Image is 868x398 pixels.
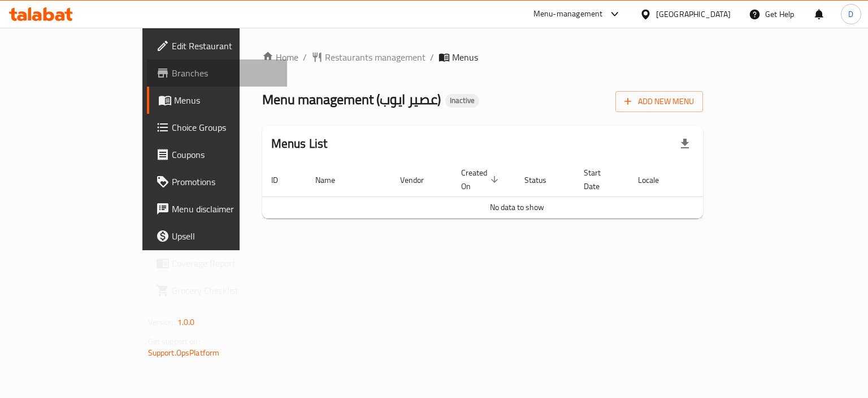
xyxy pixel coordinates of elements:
span: Grocery Checklist [172,284,279,297]
div: [GEOGRAPHIC_DATA] [656,8,731,20]
span: No data to show [490,200,544,215]
a: Choice Groups [147,114,288,141]
a: Support.OpsPlatform [148,345,220,360]
a: Menus [147,87,288,114]
button: Add New Menu [615,91,703,112]
li: / [430,50,434,64]
nav: breadcrumb [262,50,704,64]
span: Coupons [172,148,279,161]
a: Promotions [147,168,288,195]
div: Export file [671,130,698,157]
table: enhanced table [262,162,772,219]
a: Coverage Report [147,250,288,277]
span: Menus [452,50,478,64]
h2: Menus List [271,135,328,152]
span: Menu management ( عصير ايوب ) [262,87,441,112]
li: / [303,50,307,64]
span: Restaurants management [325,50,426,64]
span: Menus [174,93,279,107]
div: Inactive [445,94,479,108]
span: Add New Menu [624,95,694,109]
a: Grocery Checklist [147,277,288,304]
span: Choice Groups [172,121,279,134]
span: Created On [461,166,502,193]
span: Promotions [172,175,279,189]
span: Upsell [172,229,279,243]
a: Edit Restaurant [147,32,288,59]
span: 1.0.0 [177,315,195,329]
span: D [848,8,853,20]
span: Coverage Report [172,256,279,270]
a: Restaurants management [311,50,426,64]
span: Edit Restaurant [172,39,279,53]
span: Version: [148,315,176,329]
span: Inactive [445,96,479,105]
a: Branches [147,59,288,87]
a: Upsell [147,222,288,250]
div: Menu-management [533,7,603,21]
a: Coupons [147,141,288,168]
span: Locale [638,173,674,187]
span: ID [271,173,293,187]
span: Branches [172,66,279,80]
a: Menu disclaimer [147,195,288,222]
span: Get support on: [148,334,200,349]
span: Status [524,173,561,187]
span: Start Date [584,166,615,193]
span: Menu disclaimer [172,202,279,216]
th: Actions [687,162,772,197]
span: Vendor [400,173,439,187]
span: Name [315,173,350,187]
